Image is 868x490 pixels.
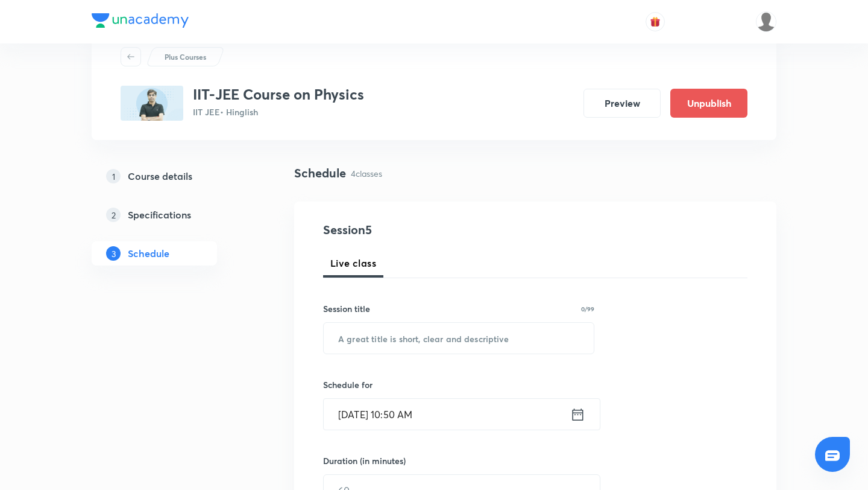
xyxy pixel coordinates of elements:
[128,169,192,183] h5: Course details
[121,86,183,121] img: 8DE1013C-8998-448D-B421-E479518BC8B7_plus.png
[128,246,169,261] h5: Schedule
[324,323,594,354] input: A great title is short, clear and descriptive
[351,167,382,180] p: 4 classes
[583,89,661,118] button: Preview
[106,169,121,183] p: 1
[323,302,370,315] h6: Session title
[92,13,189,31] a: Company Logo
[323,454,406,467] h6: Duration (in minutes)
[92,203,256,227] a: 2Specifications
[670,89,747,118] button: Unpublish
[92,164,256,188] a: 1Course details
[581,306,594,312] p: 0/99
[106,208,121,222] p: 2
[650,16,661,27] img: avatar
[193,106,364,118] p: IIT JEE • Hinglish
[323,221,543,239] h4: Session 5
[165,51,206,62] p: Plus Courses
[92,13,189,28] img: Company Logo
[330,256,376,270] span: Live class
[323,378,594,391] h6: Schedule for
[756,11,776,32] img: S M AKSHATHAjjjfhfjgjgkgkgkhk
[193,86,364,103] h3: IIT-JEE Course on Physics
[128,208,191,222] h5: Specifications
[294,164,346,182] h4: Schedule
[646,12,665,31] button: avatar
[106,246,121,261] p: 3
